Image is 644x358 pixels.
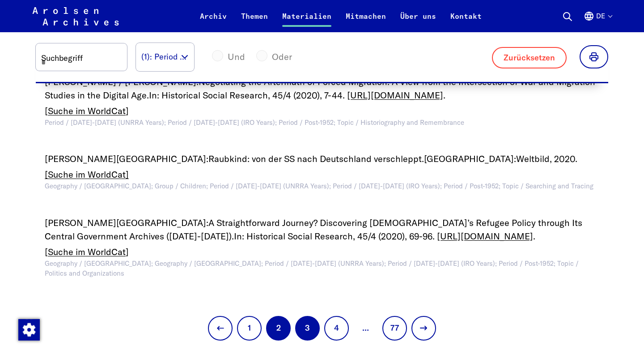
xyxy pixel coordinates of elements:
[492,47,567,69] button: Zurücksetzen
[353,316,378,341] span: …
[266,316,291,341] span: Aktuelle Seite, Seite 2
[45,216,599,259] div: , 69-96 . .
[584,11,612,32] button: Deutsch, Sprachauswahl
[272,50,292,64] label: Oder
[149,89,320,101] span: In: Historical Social Research, 45/4 (2020)
[45,104,599,118] a: [Suche im WorldCat]
[45,182,593,190] span: Geography / [GEOGRAPHIC_DATA]; Group / Children; Period / [DATE]-[DATE] (UNRRA Years); Period / [...
[45,118,464,127] span: Period / [DATE]-[DATE] (UNRRA Years); Period / [DATE]-[DATE] (IRO Years); Period / Post-1952; Top...
[339,11,393,32] a: Mitmachen
[45,153,208,164] span: [PERSON_NAME][GEOGRAPHIC_DATA]:
[275,11,339,32] a: Materialien
[347,89,443,101] a: [URL][DOMAIN_NAME]
[45,217,582,242] span: A Straightforward Journey? Discovering [DEMOGRAPHIC_DATA]’s Refugee Policy through Its Central Go...
[45,75,599,118] div: , 7-44 . .
[295,316,320,341] button: Weiter zu Seite 3
[411,316,436,341] button: Zur nächsten Seite, Seite 3
[45,168,599,181] a: [Suche im WorldCat]
[234,11,275,32] a: Themen
[45,245,599,259] a: [Suche im WorldCat]
[136,43,194,71] button: (1): Period / [DATE]-[DATE] (IRO Years)
[18,319,40,341] img: Zustimmung ändern
[228,50,245,64] label: Und
[324,316,349,341] button: Weiter zu Seite 4
[237,316,262,341] button: Weiter zu Seite 1
[193,5,489,27] nav: Primär
[208,316,233,341] button: Zur vorherigen Seite, Seite 1
[36,316,608,341] nav: Navigation mit Seitenzahlen
[437,230,533,242] a: [URL][DOMAIN_NAME]
[18,319,39,340] div: Zustimmung ändern
[443,11,489,32] a: Kontakt
[234,230,405,242] span: In: Historical Social Research, 45/4 (2020)
[516,153,550,164] span: Weltbild
[45,76,595,101] span: Negotiating the Aftermath of Forced Migration: A View from the Intersection of War and Migration ...
[393,11,443,32] a: Über uns
[193,11,234,32] a: Archiv
[382,316,407,341] button: Weiter zu Seite 77
[208,153,424,164] span: Raubkind: von der SS nach Deutschland verschleppt.
[550,153,577,164] span: , 2020.
[45,259,579,278] span: Geography / [GEOGRAPHIC_DATA]; Geography / [GEOGRAPHIC_DATA]; Period / [DATE]-[DATE] (UNRRA Years...
[424,153,516,164] span: [GEOGRAPHIC_DATA]:
[45,76,199,87] span: [PERSON_NAME] / [PERSON_NAME]:
[45,217,208,228] span: [PERSON_NAME][GEOGRAPHIC_DATA]:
